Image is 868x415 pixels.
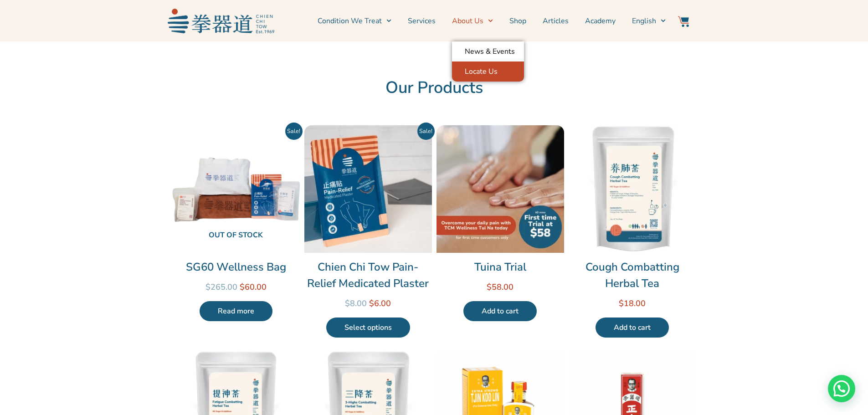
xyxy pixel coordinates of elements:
img: Cough Combatting Herbal Tea [569,125,696,253]
a: Academy [585,10,616,32]
a: Condition We Treat [318,10,391,32]
a: Services [408,10,436,32]
bdi: 60.00 [240,282,267,292]
span: English [632,15,656,26]
img: SG60 Wellness Bag [172,125,300,253]
bdi: 6.00 [369,298,391,309]
a: SG60 Wellness Bag [172,259,300,275]
span: $ [487,282,492,292]
span: Out of stock [180,226,293,246]
a: Chien Chi Tow Pain-Relief Medicated Plaster [304,259,432,292]
nav: Menu [279,10,666,32]
span: Sale! [285,123,303,140]
bdi: 18.00 [619,298,646,309]
bdi: 265.00 [205,282,237,292]
a: About Us [452,10,493,32]
span: Sale! [417,123,435,140]
span: $ [369,298,374,309]
span: $ [205,282,211,292]
bdi: 58.00 [487,282,514,292]
a: News & Events [452,41,524,61]
span: $ [345,298,350,309]
a: Articles [543,10,569,32]
a: Out of stock [172,125,300,253]
bdi: 8.00 [345,298,367,309]
a: Read more about “SG60 Wellness Bag” [200,301,272,321]
a: Select options for “Chien Chi Tow Pain-Relief Medicated Plaster” [326,318,410,338]
a: English [632,10,666,32]
a: Add to cart: “Tuina Trial” [463,301,537,321]
ul: About Us [452,41,524,82]
span: $ [619,298,624,309]
a: Shop [509,10,526,32]
a: Add to cart: “Cough Combatting Herbal Tea” [596,318,669,338]
img: Website Icon-03 [678,16,689,27]
h2: Our Products [172,78,696,98]
a: Locate Us [452,61,524,82]
a: Cough Combatting Herbal Tea [569,259,696,292]
img: Tuina Trial [437,125,564,253]
span: $ [240,282,245,292]
img: Chien Chi Tow Pain-Relief Medicated Plaster [304,125,432,253]
a: Tuina Trial [437,259,564,275]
